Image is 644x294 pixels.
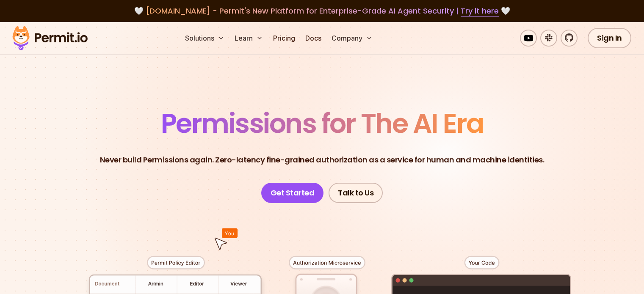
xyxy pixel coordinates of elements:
[100,154,544,166] p: Never build Permissions again. Zero-latency fine-grained authorization as a service for human and...
[182,30,228,47] button: Solutions
[161,104,484,142] span: Permissions for The AI Era
[328,30,376,47] button: Company
[461,5,499,16] a: Try it here
[329,183,383,203] a: Talk to Us
[270,30,299,47] a: Pricing
[588,28,631,48] a: Sign In
[261,183,324,203] a: Get Started
[302,30,325,47] a: Docs
[20,5,624,17] div: 🤍 🤍
[146,5,499,16] span: [DOMAIN_NAME] - Permit's New Platform for Enterprise-Grade AI Agent Security |
[8,24,91,52] img: Permit logo
[231,30,266,47] button: Learn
